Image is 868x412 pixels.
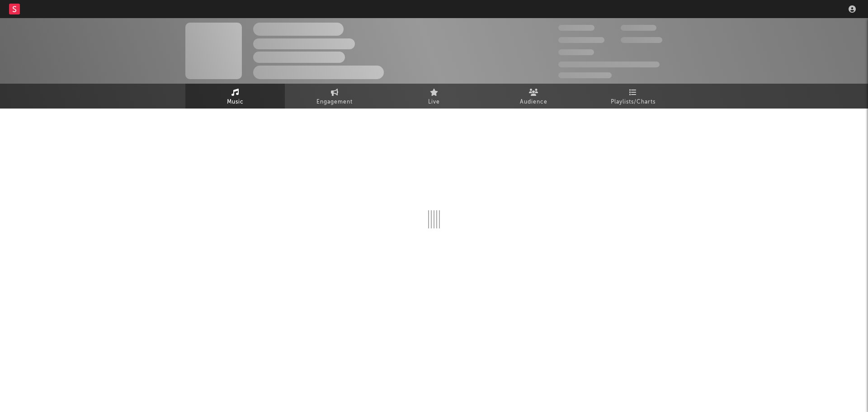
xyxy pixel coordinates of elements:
span: 50,000,000 Monthly Listeners [558,62,660,67]
span: Playlists/Charts [611,97,656,108]
span: 50,000,000 [558,37,604,43]
a: Engagement [285,84,384,109]
a: Music [185,84,285,109]
span: Jump Score: 85.0 [558,72,612,78]
span: Live [428,97,440,108]
span: 100,000 [621,25,656,31]
span: Music [227,97,244,108]
a: Playlists/Charts [583,84,683,109]
a: Audience [484,84,583,109]
span: Engagement [316,97,353,108]
span: Audience [520,97,547,108]
span: 300,000 [558,25,594,31]
a: Live [384,84,484,109]
span: 1,000,000 [621,37,662,43]
span: 100,000 [558,49,594,55]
